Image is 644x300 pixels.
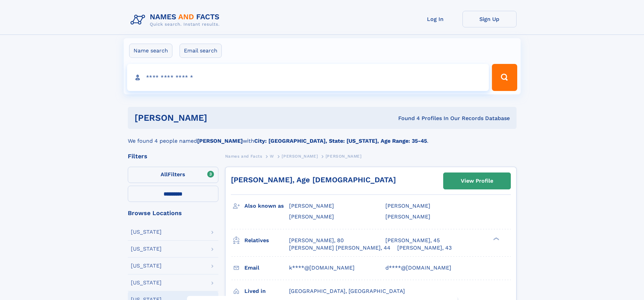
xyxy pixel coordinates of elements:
div: ❯ [492,236,500,241]
div: [US_STATE] [131,263,162,269]
a: [PERSON_NAME] [282,152,318,160]
div: [US_STATE] [131,229,162,235]
div: Found 4 Profiles In Our Records Database [303,115,510,122]
span: W [270,154,274,159]
a: Log In [408,11,462,27]
a: [PERSON_NAME], 80 [289,237,344,244]
h1: [PERSON_NAME] [135,114,303,122]
span: [PERSON_NAME] [282,154,318,159]
a: W [270,152,274,160]
div: We found 4 people named with . [128,129,517,145]
span: [GEOGRAPHIC_DATA], [GEOGRAPHIC_DATA] [289,288,405,294]
h3: Also known as [244,200,289,212]
div: View Profile [461,173,493,189]
a: [PERSON_NAME], Age [DEMOGRAPHIC_DATA] [231,176,396,184]
button: Search Button [492,64,517,91]
span: [PERSON_NAME] [326,154,362,159]
div: [US_STATE] [131,246,162,252]
span: All [161,171,168,178]
label: Filters [128,167,218,183]
h3: Relatives [244,235,289,246]
a: [PERSON_NAME] [PERSON_NAME], 44 [289,244,390,252]
h3: Email [244,262,289,274]
a: [PERSON_NAME], 43 [397,244,452,252]
img: Logo Names and Facts [128,11,225,29]
span: [PERSON_NAME] [289,203,334,209]
label: Name search [129,44,172,58]
span: [PERSON_NAME] [289,213,334,220]
div: [US_STATE] [131,280,162,285]
label: Email search [180,44,222,58]
div: Filters [128,153,218,159]
span: [PERSON_NAME] [385,203,430,209]
h3: Lived in [244,285,289,297]
b: [PERSON_NAME] [197,138,243,144]
a: [PERSON_NAME], 45 [385,237,440,244]
a: View Profile [444,173,510,189]
input: search input [127,64,489,91]
span: [PERSON_NAME] [385,213,430,220]
div: Browse Locations [128,210,218,216]
b: City: [GEOGRAPHIC_DATA], State: [US_STATE], Age Range: 35-45 [254,138,427,144]
a: Names and Facts [225,152,262,160]
a: Sign Up [462,11,517,27]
